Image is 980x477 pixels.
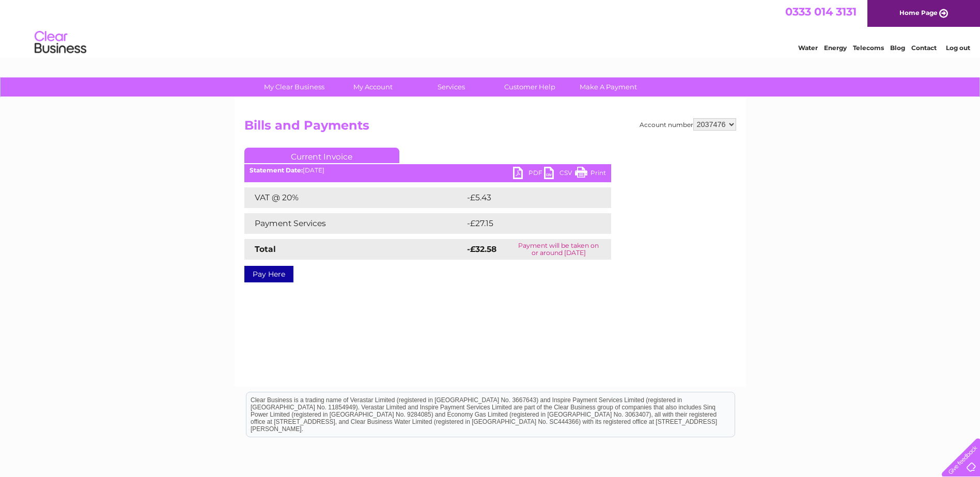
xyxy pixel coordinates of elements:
a: Make A Payment [566,77,651,97]
td: Payment will be taken on or around [DATE] [506,239,611,260]
a: Blog [890,44,905,52]
div: Account number [640,118,736,131]
img: logo.png [34,27,87,58]
a: Customer Help [487,77,572,97]
td: VAT @ 20% [244,187,464,208]
a: Pay Here [244,266,293,282]
a: My Clear Business [252,77,337,97]
a: My Account [330,77,415,97]
a: Log out [946,44,970,52]
a: Water [798,44,818,52]
div: [DATE] [244,167,611,174]
a: Energy [824,44,847,52]
a: Telecoms [853,44,884,52]
strong: -£32.58 [467,244,496,254]
a: Services [409,77,494,97]
b: Statement Date: [250,166,303,174]
div: Clear Business is a trading name of Verastar Limited (registered in [GEOGRAPHIC_DATA] No. 3667643... [246,6,735,50]
a: CSV [544,167,575,182]
a: Contact [911,44,937,52]
td: Payment Services [244,213,464,234]
a: PDF [513,167,544,182]
h2: Bills and Payments [244,118,736,138]
td: -£27.15 [464,213,590,234]
a: Print [575,167,606,182]
td: -£5.43 [464,187,589,208]
a: 0333 014 3131 [785,5,857,18]
a: Current Invoice [244,148,399,163]
strong: Total [255,244,276,254]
